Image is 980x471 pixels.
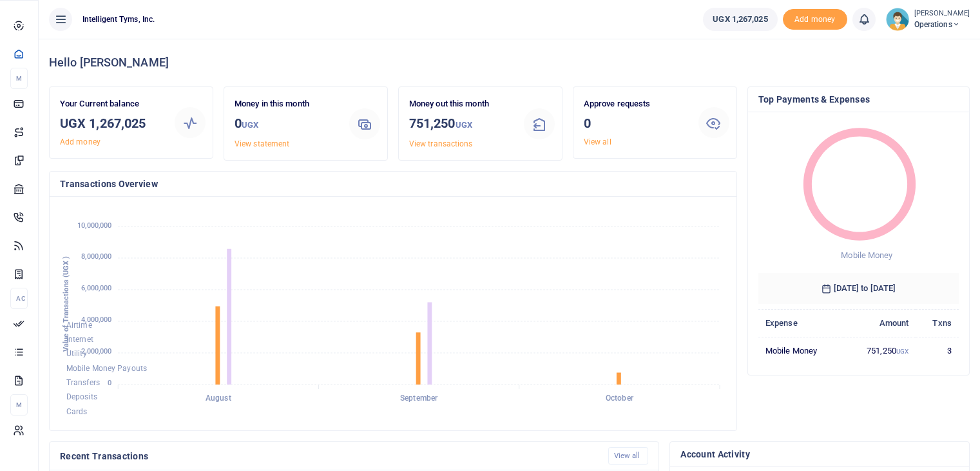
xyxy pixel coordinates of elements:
tspan: September [400,394,438,403]
p: Your Current balance [60,97,164,111]
a: View transactions [409,139,473,148]
h3: 0 [235,114,339,135]
span: Mobile Money Payouts [66,364,147,373]
a: View all [608,447,649,465]
p: Approve requests [584,97,688,111]
span: Mobile Money [841,250,892,260]
img: profile-user [886,8,909,31]
small: UGX [896,348,908,355]
h4: Transactions Overview [60,177,726,191]
li: Wallet ballance [698,8,782,31]
h4: Recent Transactions [60,449,598,463]
tspan: 6,000,000 [81,285,111,293]
a: View all [584,137,611,146]
h3: 751,250 [409,114,514,135]
td: 751,250 [843,337,916,364]
a: profile-user [PERSON_NAME] Operations [886,8,970,31]
th: Txns [916,309,959,337]
span: Add money [783,9,847,30]
h3: UGX 1,267,025 [60,114,164,133]
span: UGX 1,267,025 [713,13,767,26]
li: M [10,68,28,89]
span: Operations [914,19,970,30]
small: UGX [242,120,258,130]
th: Amount [843,309,916,337]
span: Cards [66,407,88,416]
a: View statement [235,139,289,148]
h6: [DATE] to [DATE] [758,273,959,304]
a: Add money [60,137,101,146]
span: Airtime [66,321,92,330]
tspan: 4,000,000 [81,316,111,325]
tspan: 0 [108,379,111,388]
h3: 0 [584,114,688,133]
h4: Hello [PERSON_NAME] [49,55,970,70]
span: Transfers [66,378,100,387]
span: Utility [66,350,87,359]
tspan: 8,000,000 [81,253,111,261]
h4: Account Activity [680,447,959,461]
p: Money in this month [235,97,339,111]
a: Add money [783,14,847,23]
tspan: August [206,394,231,403]
li: Toup your wallet [783,9,847,30]
td: Mobile Money [758,337,843,364]
p: Money out this month [409,97,514,111]
small: [PERSON_NAME] [914,8,970,19]
span: Intelligent Tyms, Inc. [77,14,160,25]
tspan: October [606,394,634,403]
tspan: 10,000,000 [77,221,111,230]
tspan: 2,000,000 [81,348,111,356]
a: UGX 1,267,025 [703,8,777,31]
li: Ac [10,288,28,309]
li: M [10,394,28,416]
h4: Top Payments & Expenses [758,92,959,106]
text: Value of Transactions (UGX ) [62,256,70,352]
td: 3 [916,337,959,364]
span: Deposits [66,393,97,402]
span: Internet [66,335,93,344]
small: UGX [456,120,472,130]
th: Expense [758,309,843,337]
